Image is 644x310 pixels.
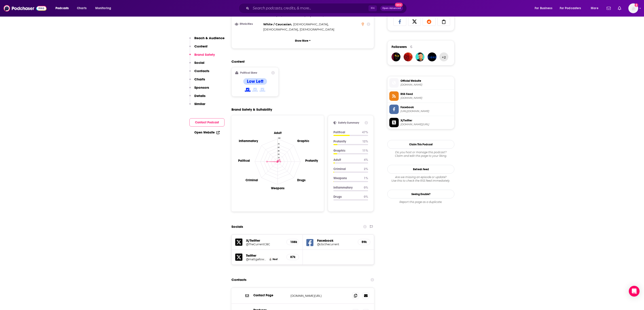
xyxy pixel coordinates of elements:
[194,60,204,65] p: Social
[437,17,450,26] a: Copy Link
[263,28,298,31] span: [DEMOGRAPHIC_DATA]
[333,167,360,171] p: Criminal
[635,3,638,7] svg: Add a profile image
[231,107,272,112] h2: Brand Safety & Suitability
[400,105,452,109] span: Facebook
[246,253,283,258] h5: Twitter
[243,3,411,13] div: Search podcasts, credits, & more...
[333,176,360,180] p: Weapons
[387,140,454,149] button: Claim This Podcast
[290,294,349,298] p: [DOMAIN_NAME][URL]
[557,5,588,12] button: open menu
[189,36,225,44] button: Reach & Audience
[439,52,448,61] button: +2
[246,178,258,182] text: Criminal
[246,238,283,243] h5: X/Twitter
[333,195,360,199] p: Drugs
[4,4,47,13] img: Podchaser - Follow, Share and Rate Podcasts
[588,5,604,12] button: open menu
[392,45,407,49] span: Followers
[389,118,452,127] a: X/Twitter[DOMAIN_NAME][URL]
[333,140,359,143] p: Profanity
[189,85,209,94] button: Sponsors
[591,5,598,11] span: More
[392,52,400,61] img: trebmald
[274,131,282,135] text: Adult
[278,14,305,17] span: TV/Film Producers
[189,69,209,77] button: Contacts
[194,36,225,40] p: Reach & Audience
[278,143,280,145] tspan: 75
[247,79,263,84] h4: Low Left
[387,190,454,198] a: Seeing Double?
[295,39,308,42] p: Show More
[338,121,363,125] h2: Safety Summary
[628,3,638,13] button: Show profile menu
[404,52,413,61] img: CindyC
[52,5,74,12] button: open menu
[194,102,205,106] p: Similar
[231,276,246,284] h2: Contacts
[239,139,258,143] text: Inflammatory
[400,123,452,126] span: twitter.com/TheCurrentCBC
[387,175,454,183] div: Are we missing an episode or update? Use this to check the RSS feed immediately.
[389,105,452,114] a: Facebook[URL][DOMAIN_NAME]
[393,17,406,26] a: Share on Facebook
[293,22,328,27] span: ,
[278,146,280,148] tspan: 60
[300,28,334,31] span: [DEMOGRAPHIC_DATA]
[362,149,368,153] p: 11 %
[387,151,454,154] span: Do you host or manage this podcast?
[628,3,638,13] img: User Profile
[423,17,436,26] a: Share on Reddit
[382,7,401,9] span: Open Advanced
[293,22,328,26] span: [DEMOGRAPHIC_DATA]
[271,186,284,190] text: Weapons
[77,5,87,11] span: Charts
[400,96,452,100] span: cbc.ca
[408,17,421,26] a: Share on X/Twitter
[317,243,354,246] a: @cbcthecurrent
[231,59,371,64] h2: Content
[263,14,276,17] span: Directors
[362,130,368,134] p: 47 %
[253,293,287,297] p: Contact Page
[333,130,358,134] p: Political
[263,22,292,27] span: ,
[263,27,299,32] span: ,
[278,153,280,155] tspan: 30
[364,158,368,162] p: 4 %
[240,71,257,74] h2: Political Skew
[194,44,208,48] p: Content
[263,22,291,26] span: White / Caucasian
[333,149,359,153] p: Graphic
[369,5,377,11] span: ⌘ K
[629,286,640,297] div: Open Intercom Messenger
[194,131,220,134] a: Open Website
[364,186,368,189] p: 0 %
[395,3,403,7] span: New
[410,45,412,49] div: 6
[387,200,454,204] div: Report this page as a duplicate.
[246,258,267,261] h5: @mattgallowaycbc
[189,60,204,69] button: Social
[560,5,581,11] span: For Podcasters
[400,110,452,113] span: https://www.facebook.com/cbcthecurrent
[273,258,278,261] span: Host
[605,4,612,12] a: Show notifications dropdown
[428,52,436,61] a: Marolli
[290,240,295,244] h5: 108k
[306,14,337,17] span: Supervisors/Foremen
[290,255,295,259] h5: 87k
[55,5,69,11] span: Podcasts
[535,5,552,11] span: For Business
[194,94,205,98] p: Details
[628,3,638,13] span: Logged in as FIREPodchaser25
[362,140,368,143] p: 12 %
[246,243,283,246] a: @TheCurrentCBC
[189,102,205,110] button: Similar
